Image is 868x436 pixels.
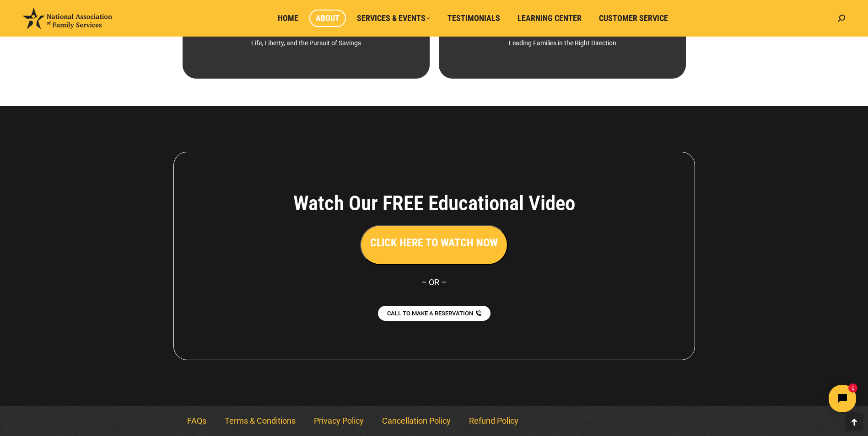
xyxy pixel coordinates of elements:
[421,277,447,287] span: – OR –
[518,13,582,23] span: Learning Center
[373,410,460,431] a: Cancellation Policy
[243,191,626,216] h4: Watch Our FREE Educational Video
[593,10,674,27] a: Customer Service
[360,239,508,248] a: CLICK HERE TO WATCH NOW
[216,410,305,431] a: Terms & Conditions
[454,35,669,51] div: Leading Families in the Right Direction
[360,225,508,265] button: CLICK HERE TO WATCH NOW
[305,410,373,431] a: Privacy Policy
[370,235,498,250] h3: CLICK HERE TO WATCH NOW
[441,10,507,27] a: Testimonials
[278,13,298,23] span: Home
[460,410,528,431] a: Refund Policy
[309,10,346,27] a: About
[271,10,305,27] a: Home
[387,310,473,316] span: CALL TO MAKE A RESERVATION
[599,13,668,23] span: Customer Service
[511,10,588,27] a: Learning Center
[178,410,690,431] nav: Menu
[316,13,340,23] span: About
[357,13,430,23] span: Services & Events
[706,377,864,420] iframe: Tidio Chat
[198,35,413,51] div: Life, Liberty, and the Pursuit of Savings
[23,8,112,29] img: National Association of Family Services
[178,410,216,431] a: FAQs
[378,306,491,321] a: CALL TO MAKE A RESERVATION
[447,13,500,23] span: Testimonials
